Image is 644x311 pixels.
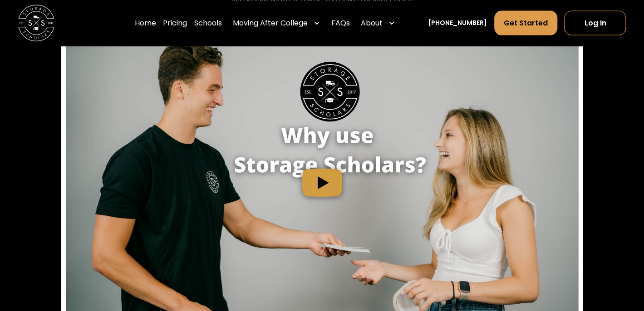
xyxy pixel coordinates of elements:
[564,10,626,35] a: Log In
[331,10,350,35] a: FAQs
[229,10,324,35] div: Moving After College
[233,17,308,28] div: Moving After College
[18,5,54,41] img: Storage Scholars main logo
[494,10,557,35] a: Get Started
[134,10,156,35] a: Home
[357,10,399,35] div: About
[194,10,222,35] a: Schools
[163,10,187,35] a: Pricing
[428,18,487,27] a: [PHONE_NUMBER]
[361,17,383,28] div: About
